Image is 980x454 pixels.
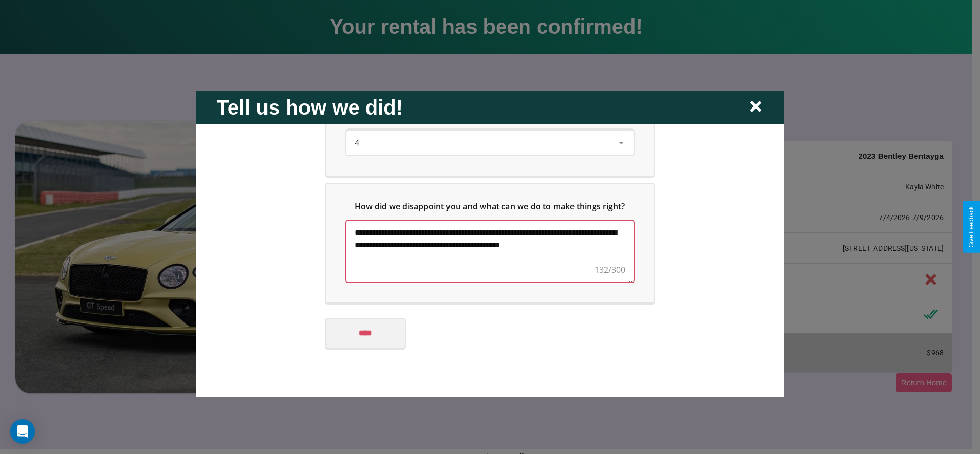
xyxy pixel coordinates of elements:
[355,200,625,211] span: How did we disappoint you and what can we do to make things right?
[355,137,359,148] span: 4
[346,130,634,155] div: On a scale from 0 to 10, how likely are you to recommend us to a friend or family member?
[10,419,35,444] div: Open Intercom Messenger
[216,96,403,119] h2: Tell us how we did!
[595,263,625,275] div: 132/300
[968,206,975,248] div: Give Feedback
[326,81,654,175] div: On a scale from 0 to 10, how likely are you to recommend us to a friend or family member?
